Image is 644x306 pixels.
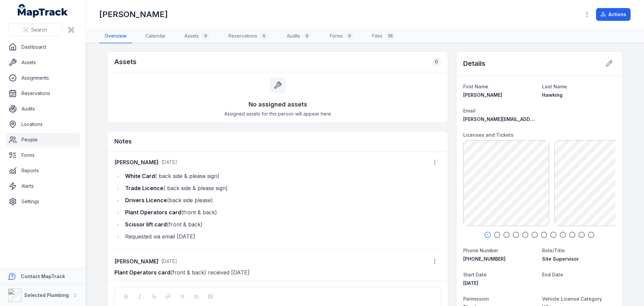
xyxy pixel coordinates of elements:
[140,29,171,43] a: Calendar
[542,92,562,98] span: Hawking
[224,111,331,117] span: Assigned assets for this person will appear here
[5,195,80,208] a: Settings
[5,148,80,162] a: Forms
[5,164,80,177] a: Reports
[463,108,476,114] span: Email
[31,27,47,33] span: Search
[123,232,441,241] li: Requested via email [DATE]
[463,59,485,68] h2: Details
[5,179,80,193] a: Alerts
[542,272,563,277] span: End Date
[123,208,441,217] li: (front & back)
[114,268,441,277] p: (front & back) received [DATE]
[8,24,62,36] button: Search
[249,100,307,109] h3: No assigned assets
[125,197,167,204] strong: Drivers Licence
[367,29,401,43] a: Files35
[123,195,441,205] li: (back side please)
[463,132,514,138] span: Licenses and Tickets
[463,248,498,253] span: Phone Number
[463,280,478,286] time: 2/13/2023, 12:00:00 AM
[5,118,80,131] a: Locations
[161,258,177,264] time: 8/29/2025, 3:45:26 PM
[114,137,132,146] h3: Notes
[5,102,80,116] a: Audits
[542,248,565,253] span: Role/Title
[5,133,80,146] a: People
[125,185,163,191] strong: Trade Licence
[114,57,137,67] h2: Assets
[463,84,488,89] span: First Name
[114,257,159,265] strong: [PERSON_NAME]
[281,29,316,43] a: Audits0
[463,296,489,302] span: Permission
[99,29,132,43] a: Overview
[542,256,579,262] span: Site Supervisor
[161,159,177,165] span: [DATE]
[123,171,441,181] li: ( back side & please sign)
[463,272,487,277] span: Start Date
[303,32,311,40] div: 0
[463,256,505,262] span: [PHONE_NUMBER]
[463,280,478,286] span: [DATE]
[432,57,441,67] div: 0
[596,8,631,21] button: Actions
[24,292,69,298] strong: Selected Plumbing
[125,173,155,179] strong: White Card
[125,209,181,216] strong: Plant Operators card
[5,40,80,54] a: Dashboard
[202,32,210,40] div: 0
[385,32,395,40] div: 35
[5,56,80,69] a: Assets
[5,87,80,100] a: Reservations
[99,9,168,20] h1: [PERSON_NAME]
[542,84,567,89] span: Last Name
[123,183,441,193] li: ( back side & please sign)
[161,258,177,264] span: [DATE]
[161,159,177,165] time: 8/20/2025, 10:04:08 AM
[463,116,583,122] span: [PERSON_NAME][EMAIL_ADDRESS][DOMAIN_NAME]
[223,29,273,43] a: Reservations0
[179,29,215,43] a: Assets0
[123,220,441,229] li: (front & back)
[5,71,80,85] a: Assignments
[463,92,502,98] span: [PERSON_NAME]
[114,269,170,276] strong: Plant Operators card
[542,296,602,302] span: Vehicle License Category
[260,32,268,40] div: 0
[324,29,359,43] a: Forms0
[345,32,354,40] div: 0
[114,158,159,166] strong: [PERSON_NAME]
[21,273,65,279] strong: Contact MapTrack
[125,221,167,228] strong: Scissor lift card
[18,4,68,17] a: MapTrack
